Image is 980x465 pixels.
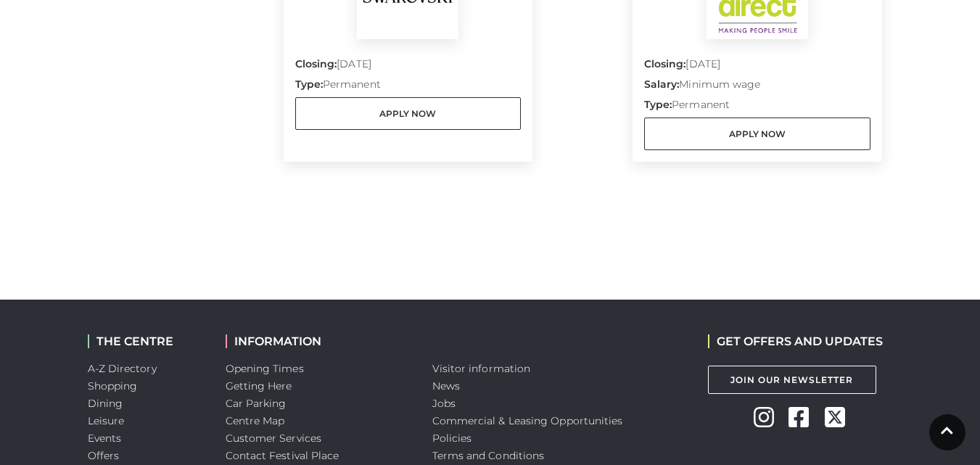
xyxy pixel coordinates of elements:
[226,379,292,392] a: Getting Here
[644,118,870,150] a: Apply Now
[295,97,522,130] a: Apply Now
[432,432,472,445] a: Policies
[88,362,157,375] a: A-Z Directory
[226,397,287,410] a: Car Parking
[295,77,522,97] p: Permanent
[644,57,870,77] p: [DATE]
[226,414,285,427] a: Centre Map
[644,98,672,111] strong: Type:
[88,379,138,392] a: Shopping
[708,334,883,348] h2: GET OFFERS AND UPDATES
[432,379,460,392] a: News
[644,57,686,70] strong: Closing:
[226,432,322,445] a: Customer Services
[432,397,456,410] a: Jobs
[432,362,531,375] a: Visitor information
[226,362,304,375] a: Opening Times
[88,334,204,348] h2: THE CENTRE
[88,397,123,410] a: Dining
[432,414,623,427] a: Commercial & Leasing Opportunities
[226,449,339,462] a: Contact Festival Place
[644,78,680,91] strong: Salary:
[88,414,125,427] a: Leisure
[708,366,876,394] a: Join Our Newsletter
[88,449,120,462] a: Offers
[295,78,323,91] strong: Type:
[88,432,122,445] a: Events
[644,77,870,97] p: Minimum wage
[644,97,870,118] p: Permanent
[295,57,337,70] strong: Closing:
[432,449,545,462] a: Terms and Conditions
[226,334,411,348] h2: INFORMATION
[295,57,522,77] p: [DATE]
